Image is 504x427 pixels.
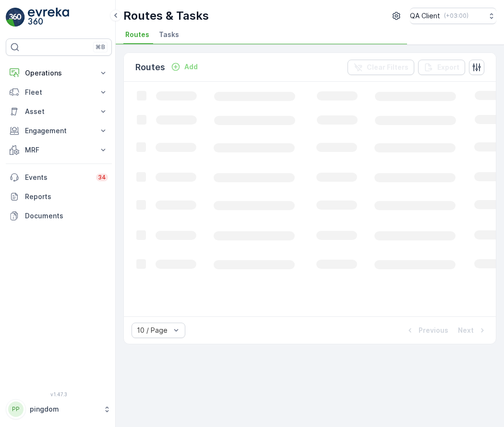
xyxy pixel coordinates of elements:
[8,402,24,417] div: PP
[6,399,112,419] button: PPpingdom
[419,326,448,335] p: Previous
[444,12,468,20] p: ( +03:00 )
[6,187,112,206] a: Reports
[6,121,112,140] button: Engagement
[437,63,459,72] p: Export
[458,326,474,335] p: Next
[25,192,108,201] p: Reports
[410,11,440,21] p: QA Client
[28,8,69,27] img: logo_light-DOdMpM7g.png
[6,63,112,83] button: Operations
[410,8,496,24] button: QA Client(+03:00)
[6,83,112,102] button: Fleet
[25,126,93,136] p: Engagement
[123,8,209,24] p: Routes & Tasks
[98,174,106,181] p: 34
[125,30,149,39] span: Routes
[25,145,93,155] p: MRF
[6,168,112,187] a: Events34
[367,63,408,72] p: Clear Filters
[418,60,465,75] button: Export
[135,61,165,74] p: Routes
[6,391,112,397] span: v 1.47.3
[25,173,90,182] p: Events
[25,211,108,221] p: Documents
[25,68,93,78] p: Operations
[184,62,198,72] p: Add
[6,140,112,160] button: MRF
[159,30,179,39] span: Tasks
[96,43,105,51] p: ⌘B
[25,107,93,116] p: Asset
[6,8,25,27] img: logo
[30,404,98,414] p: pingdom
[6,102,112,121] button: Asset
[348,60,414,75] button: Clear Filters
[167,61,202,73] button: Add
[457,325,488,336] button: Next
[25,88,93,97] p: Fleet
[6,206,112,226] a: Documents
[404,325,449,336] button: Previous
